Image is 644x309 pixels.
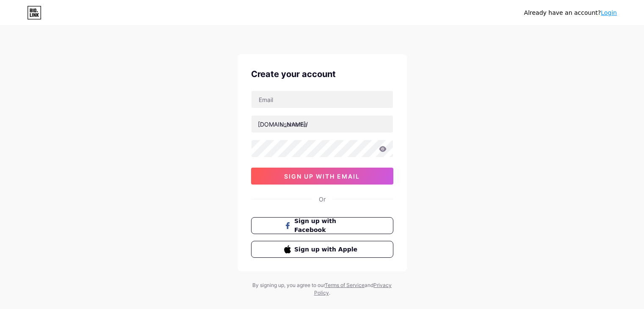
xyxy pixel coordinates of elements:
div: Or [319,195,326,204]
span: sign up with email [284,173,360,180]
a: Login [601,9,617,16]
input: Email [252,91,393,108]
span: Sign up with Facebook [294,217,360,235]
button: sign up with email [251,168,393,185]
div: By signing up, you agree to our and . [250,281,394,297]
button: Sign up with Apple [251,241,393,258]
div: Already have an account? [524,8,617,17]
a: Terms of Service [325,282,365,288]
input: username [252,116,393,132]
div: [DOMAIN_NAME]/ [258,120,308,129]
div: Create your account [251,68,393,80]
span: Sign up with Apple [294,245,360,254]
button: Sign up with Facebook [251,217,393,234]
